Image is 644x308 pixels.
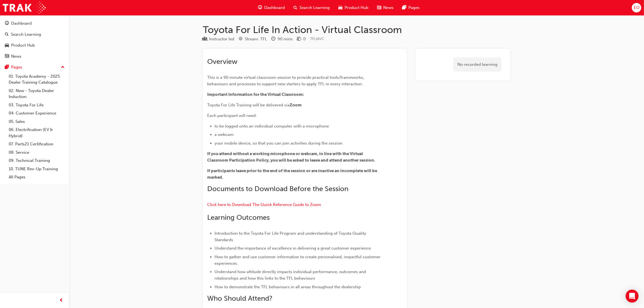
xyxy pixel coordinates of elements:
div: Price [297,36,306,42]
a: Search Learning [2,30,67,40]
span: Important Information for the Virtual Classroom: [207,92,304,97]
a: 02. New - Toyota Dealer Induction [6,87,67,101]
span: News [383,5,394,11]
div: 0 [303,36,306,42]
a: 08. Service [6,148,67,157]
span: clock-icon [271,37,275,42]
a: News [2,51,67,61]
a: search-iconSearch Learning [289,2,334,13]
span: guage-icon [258,4,262,11]
span: your mobile device, so that you can join activities during the session [214,141,342,146]
div: Open Intercom Messenger [626,290,639,303]
a: Dashboard [2,18,67,28]
span: If you attend without a working microphone or webcam, in line with the Virtual Classroom Particip... [207,151,375,163]
span: If participants leave prior to the end of the session or are inactive an incomplete will be marked. [207,168,378,180]
button: DashboardSearch LearningProduct HubNews [2,17,67,62]
span: Dashboard [264,5,285,11]
div: News [11,53,21,60]
button: Pages [2,62,67,72]
span: Zoom [290,103,302,107]
div: Duration [271,36,293,42]
span: car-icon [5,43,9,48]
img: Trak [3,2,46,14]
span: Who Should Attend? [207,294,272,303]
span: to be logged onto an individual computer with a microphone [214,124,329,129]
div: Stream [239,36,267,42]
span: guage-icon [5,21,9,26]
span: target-icon [239,37,243,42]
a: 09. Technical Training [6,156,67,165]
span: Overview [207,57,237,66]
div: Dashboard [11,20,32,27]
a: 04. Customer Experience [6,109,67,117]
span: How to demonstrate the TFL behaviours in all areas throughout the dealership [214,284,361,289]
a: 03. Toyota For Life [6,101,67,109]
div: Type [203,36,234,42]
span: Understand how attitude directly impacts individual performance, outcomes and relationships and h... [214,269,367,281]
span: news-icon [377,4,381,11]
div: Product Hub [11,42,35,48]
a: pages-iconPages [398,2,424,13]
a: news-iconNews [373,2,398,13]
a: All Pages [6,173,67,181]
a: guage-iconDashboard [254,2,289,13]
a: 07. Parts21 Certification [6,140,67,148]
span: a webcam [214,132,234,137]
span: This is a 90 minute virtual classroom session to provide practical tools/frameworks, behaviours a... [207,75,365,86]
span: learningResourceType_INSTRUCTOR_LED-icon [203,37,207,42]
h1: Toyota For Life In Action - Virtual Classroom [203,24,510,36]
span: news-icon [5,54,9,59]
span: search-icon [5,32,9,37]
span: Search Learning [299,5,330,11]
a: car-iconProduct Hub [334,2,373,13]
span: Each participant will need: [207,113,257,118]
a: 01. Toyota Academy - 2025 Dealer Training Catalogue [6,72,67,87]
span: Learning resource code [310,37,324,41]
div: Stream: TFL [245,36,267,42]
div: Instructor led [209,36,234,42]
span: prev-icon [60,297,64,304]
span: pages-icon [402,4,406,11]
span: Understand the importance of excellence in delivering a great customer experience [214,246,371,251]
a: Click here to Download The Quick Reference Guide to Zoom [207,202,321,207]
div: Pages [11,64,22,70]
span: Introduction to the Toyota For Life Program and understanding of Toyota Quality Standards [214,231,367,242]
span: EO [634,5,639,11]
span: search-icon [293,4,297,11]
span: up-icon [61,64,65,71]
span: pages-icon [5,65,9,70]
span: Learning Outcomes [207,213,270,222]
a: Product Hub [2,40,67,50]
span: How to gather and use customer information to create personalised, impactful customer experiences. [214,254,382,266]
span: Product Hub [345,5,368,11]
span: Toyota For Life Training will be delivered via [207,103,290,107]
span: car-icon [338,4,342,11]
button: EO [632,3,641,12]
div: Search Learning [11,31,41,38]
a: 06. Electrification (EV & Hybrid) [6,126,67,140]
a: 10. TUNE Rev-Up Training [6,165,67,173]
div: No recorded learning [453,57,501,72]
a: 05. Sales [6,117,67,126]
span: Documents to Download Before the Session [207,185,348,193]
span: money-icon [297,37,301,42]
span: Pages [408,5,420,11]
div: 90 mins [278,36,293,42]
